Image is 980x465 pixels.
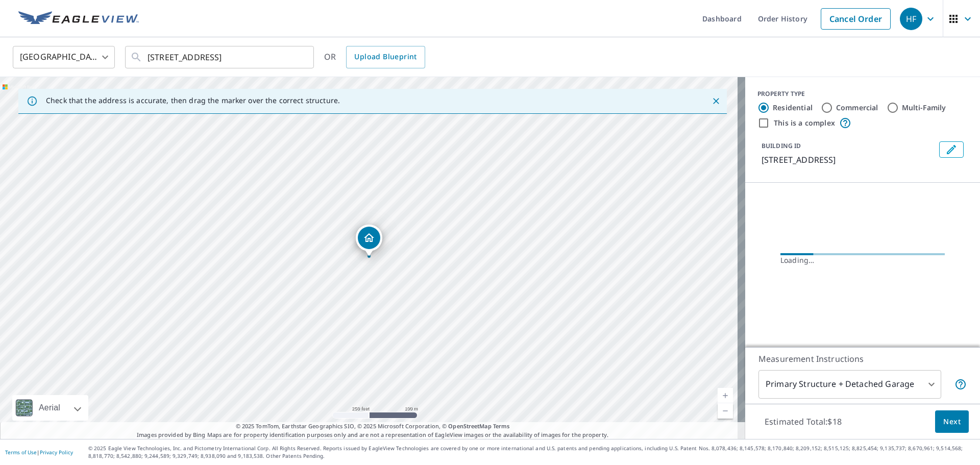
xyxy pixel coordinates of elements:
[36,395,63,421] div: Aerial
[935,410,969,433] button: Next
[324,46,425,68] div: OR
[356,225,382,256] div: Dropped pin, building 1, Residential property, 10635 NW 11th Ave Miami, FL 33150
[902,103,946,113] label: Multi-Family
[12,395,88,421] div: Aerial
[762,141,801,150] p: BUILDING ID
[40,449,73,456] a: Privacy Policy
[13,43,115,71] div: [GEOGRAPHIC_DATA]
[758,370,941,399] div: Primary Structure + Detached Garage
[493,422,510,430] a: Terms
[354,51,416,63] span: Upload Blueprint
[756,410,850,433] p: Estimated Total: $18
[758,353,967,365] p: Measurement Instructions
[709,94,723,108] button: Close
[757,89,968,99] div: PROPERTY TYPE
[5,449,73,455] p: |
[718,403,733,419] a: Current Level 17, Zoom Out
[954,378,967,390] span: Your report will include the primary structure and a detached garage if one exists.
[236,422,510,431] span: © 2025 TomTom, Earthstar Geographics SIO, © 2025 Microsoft Corporation, ©
[88,445,975,460] p: © 2025 Eagle View Technologies, Inc. and Pictometry International Corp. All Rights Reserved. Repo...
[900,8,922,30] div: HF
[943,415,961,428] span: Next
[780,255,945,265] div: Loading…
[46,96,340,105] p: Check that the address is accurate, then drag the marker over the correct structure.
[836,103,878,113] label: Commercial
[821,8,891,30] a: Cancel Order
[346,46,425,68] a: Upload Blueprint
[148,43,293,71] input: Search by address or latitude-longitude
[718,388,733,403] a: Current Level 17, Zoom In
[18,11,139,27] img: EV Logo
[773,103,813,113] label: Residential
[774,118,835,128] label: This is a complex
[448,422,491,430] a: OpenStreetMap
[762,154,935,166] p: [STREET_ADDRESS]
[939,141,964,158] button: Edit building 1
[5,449,37,456] a: Terms of Use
